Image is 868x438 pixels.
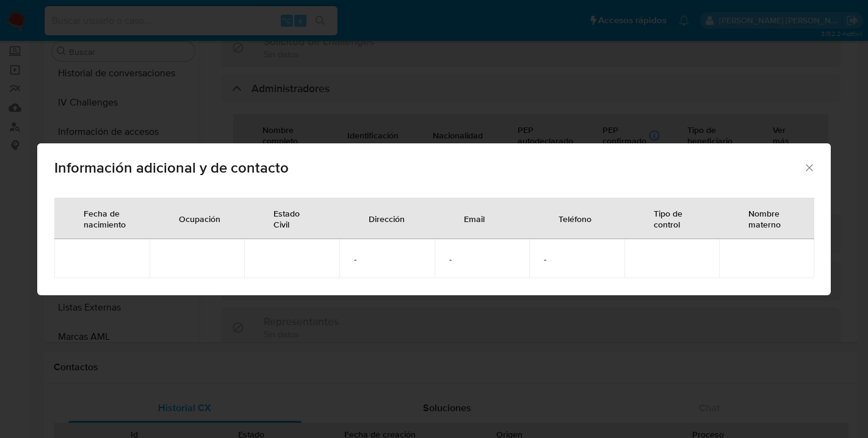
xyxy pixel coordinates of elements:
[164,204,235,233] div: Ocupación
[639,198,705,239] div: Tipo de control
[449,254,515,265] span: -
[544,204,606,233] div: Teléfono
[803,162,814,173] button: Cerrar
[734,198,800,239] div: Nombre materno
[544,254,610,265] span: -
[354,254,420,265] span: -
[69,198,140,239] div: Fecha de nacimiento
[259,198,325,239] div: Estado Civil
[449,204,499,233] div: Email
[54,160,803,175] span: Información adicional y de contacto
[354,204,419,233] div: Dirección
